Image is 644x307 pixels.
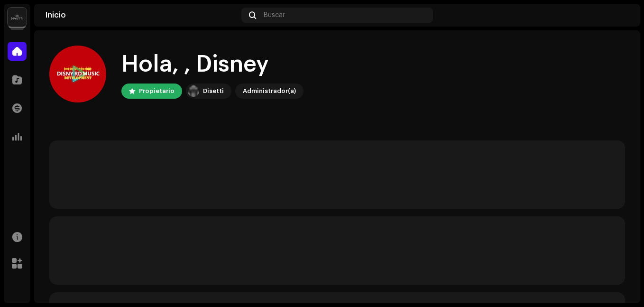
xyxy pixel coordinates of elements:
[188,85,199,97] img: 02a7c2d3-3c89-4098-b12f-2ff2945c95ee
[614,8,629,23] img: df292a81-33c9-48cd-9856-ee88af5cfc11
[203,85,224,97] div: Disetti
[49,46,106,102] img: df292a81-33c9-48cd-9856-ee88af5cfc11
[121,49,304,80] div: Hola, , Disney
[264,11,285,19] span: Buscar
[46,11,238,19] div: Inicio
[8,8,27,27] img: 02a7c2d3-3c89-4098-b12f-2ff2945c95ee
[243,85,296,97] div: Administrador(a)
[139,85,175,97] div: Propietario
